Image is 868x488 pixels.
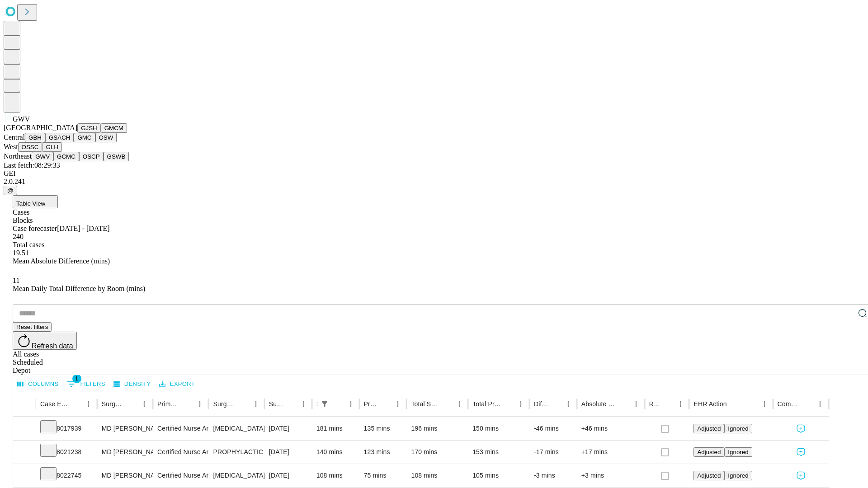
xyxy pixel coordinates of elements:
[4,124,77,131] span: [GEOGRAPHIC_DATA]
[502,398,514,410] button: Sort
[617,398,630,410] button: Sort
[102,417,148,440] div: MD [PERSON_NAME] [PERSON_NAME] Md
[13,241,44,249] span: Total cases
[649,400,661,408] div: Resolved in EHR
[472,464,525,487] div: 105 mins
[728,425,748,432] span: Ignored
[4,143,18,150] span: West
[581,441,640,464] div: +17 mins
[13,332,77,350] button: Refresh data
[728,398,741,410] button: Sort
[65,377,108,391] button: Show filters
[269,400,283,408] div: Surgery Date
[758,398,771,410] button: Menu
[318,398,331,410] div: 1 active filter
[534,400,548,408] div: Difference
[213,417,259,440] div: [MEDICAL_DATA] RADIAL HEAD
[18,468,31,484] button: Expand
[411,441,463,464] div: 170 mins
[102,400,124,408] div: Surgeon Name
[697,472,721,479] span: Adjusted
[392,398,404,410] button: Menu
[40,417,93,440] div: 8017939
[18,445,31,460] button: Expand
[16,200,45,207] span: Table View
[15,377,61,391] button: Select columns
[364,464,402,487] div: 75 mins
[213,464,259,487] div: [MEDICAL_DATA] LEG,KNEE, ANKLE DEEP
[250,398,262,410] button: Menu
[101,123,127,133] button: GMCM
[157,417,204,440] div: Certified Nurse Anesthetist
[104,152,129,161] button: GSWB
[4,133,25,141] span: Central
[13,249,29,257] span: 19.51
[411,417,463,440] div: 196 mins
[581,400,616,408] div: Absolute Difference
[13,257,110,265] span: Mean Absolute Difference (mins)
[157,400,180,408] div: Primary Service
[79,152,104,161] button: OSCP
[138,398,151,410] button: Menu
[549,398,562,410] button: Sort
[125,398,138,410] button: Sort
[40,441,93,464] div: 8021238
[472,417,525,440] div: 150 mins
[316,441,355,464] div: 140 mins
[7,187,14,194] span: @
[344,398,357,410] button: Menu
[318,398,331,410] button: Show filters
[284,398,297,410] button: Sort
[630,398,642,410] button: Menu
[801,398,814,410] button: Sort
[453,398,466,410] button: Menu
[157,377,197,391] button: Export
[581,464,640,487] div: +3 mins
[472,400,501,408] div: Total Predicted Duration
[269,464,307,487] div: [DATE]
[213,400,236,408] div: Surgery Name
[316,417,355,440] div: 181 mins
[411,464,463,487] div: 108 mins
[13,225,57,232] span: Case forecaster
[40,464,93,487] div: 8022745
[70,398,82,410] button: Sort
[269,441,307,464] div: [DATE]
[4,152,32,160] span: Northeast
[4,186,17,195] button: @
[18,142,42,152] button: OSSC
[13,322,52,332] button: Reset filters
[42,142,61,152] button: GLH
[724,424,752,433] button: Ignored
[193,398,206,410] button: Menu
[514,398,527,410] button: Menu
[364,400,378,408] div: Predicted In Room Duration
[693,471,724,480] button: Adjusted
[728,449,748,455] span: Ignored
[74,133,95,142] button: GMC
[534,417,572,440] div: -46 mins
[16,324,48,330] span: Reset filters
[316,464,355,487] div: 108 mins
[45,133,74,142] button: GSACH
[364,441,402,464] div: 123 mins
[674,398,687,410] button: Menu
[32,152,53,161] button: GWV
[332,398,344,410] button: Sort
[297,398,310,410] button: Menu
[213,441,259,464] div: PROPHYLACTIC TREATMENT PROXIMAL [MEDICAL_DATA]
[181,398,193,410] button: Sort
[693,447,724,457] button: Adjusted
[13,277,19,284] span: 11
[32,342,73,350] span: Refresh data
[814,398,826,410] button: Menu
[534,464,572,487] div: -3 mins
[562,398,575,410] button: Menu
[72,374,81,383] span: 1
[364,417,402,440] div: 135 mins
[13,233,24,240] span: 240
[95,133,117,142] button: OSW
[693,424,724,433] button: Adjusted
[77,123,101,133] button: GJSH
[40,400,69,408] div: Case Epic Id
